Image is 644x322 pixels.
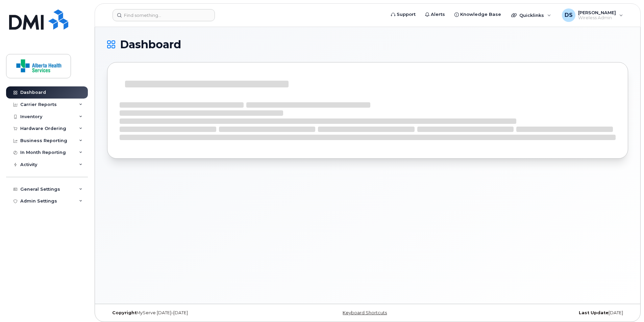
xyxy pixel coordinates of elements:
strong: Last Update [579,310,609,315]
div: MyServe [DATE]–[DATE] [107,310,281,316]
span: Dashboard [120,39,181,50]
a: Keyboard Shortcuts [343,310,387,315]
div: [DATE] [454,310,628,316]
strong: Copyright [112,310,137,315]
